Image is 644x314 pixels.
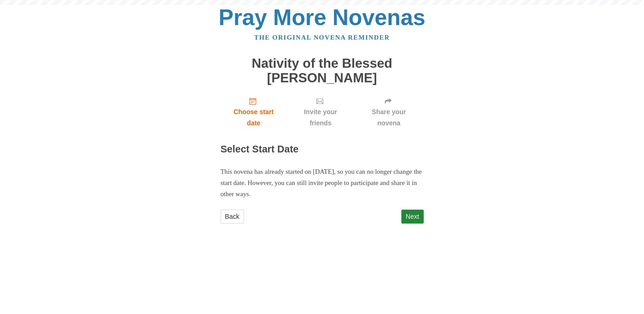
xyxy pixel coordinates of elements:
a: Back [221,210,244,224]
h2: Select Start Date [221,144,424,155]
a: Pray More Novenas [219,5,425,30]
span: Choose start date [227,106,280,129]
a: Next [401,210,424,224]
a: Share your novena [354,92,424,132]
a: Choose start date [221,92,287,132]
h1: Nativity of the Blessed [PERSON_NAME] [221,56,424,85]
a: Invite your friends [287,92,354,132]
p: This novena has already started on [DATE], so you can no longer change the start date. However, y... [221,166,424,200]
a: The original novena reminder [254,34,390,41]
span: Invite your friends [293,106,347,129]
span: Share your novena [361,106,417,129]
